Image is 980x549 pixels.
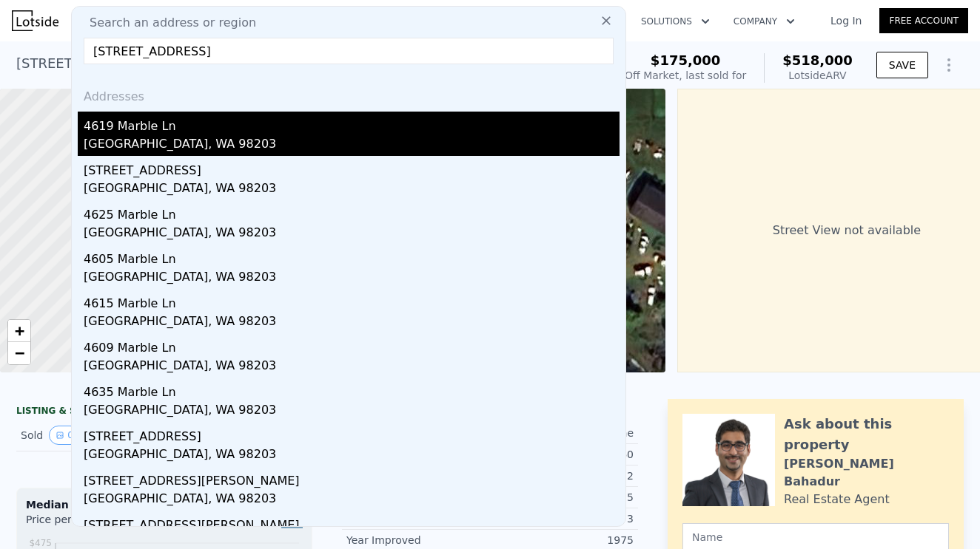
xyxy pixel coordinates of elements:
div: Real Estate Agent [784,491,890,508]
div: Sold [21,426,152,445]
div: 4625 Marble Ln [84,200,620,224]
div: [GEOGRAPHIC_DATA], WA 98203 [84,446,620,466]
span: $175,000 [651,52,721,68]
div: [STREET_ADDRESS] [84,156,620,180]
div: Lotside ARV [782,68,853,83]
div: [STREET_ADDRESS] [84,422,620,446]
div: [STREET_ADDRESS][PERSON_NAME] [84,511,620,534]
div: Addresses [78,76,620,112]
div: [GEOGRAPHIC_DATA], WA 98203 [84,224,620,245]
div: 4619 Marble Ln [84,112,620,135]
a: Free Account [879,8,968,33]
div: [GEOGRAPHIC_DATA], WA 98203 [84,313,620,333]
div: [GEOGRAPHIC_DATA], WA 98203 [84,357,620,378]
button: View historical data [49,426,80,445]
div: [PERSON_NAME] Bahadur [784,455,949,491]
tspan: $475 [29,538,52,548]
div: Median Sale [26,497,303,512]
div: 1975 [490,533,634,548]
div: [STREET_ADDRESS] , [GEOGRAPHIC_DATA] , WA 98292 [16,53,374,74]
div: 4615 Marble Ln [84,289,620,313]
div: [GEOGRAPHIC_DATA], WA 98203 [84,268,620,289]
div: 4635 Marble Ln [84,378,620,401]
button: Company [722,8,807,35]
button: Show Options [934,50,964,80]
a: Log In [813,13,879,28]
span: $518,000 [782,52,853,68]
div: Off Market, last sold for [625,68,746,83]
span: Search an address or region [78,14,256,32]
button: Solutions [629,8,722,35]
div: Price per Square Foot [26,512,164,536]
span: − [15,344,24,362]
a: Zoom out [8,342,30,364]
div: [GEOGRAPHIC_DATA], WA 98203 [84,180,620,200]
div: LISTING & SALE HISTORY [16,405,312,420]
div: [GEOGRAPHIC_DATA], WA 98203 [84,490,620,511]
div: Year Improved [346,533,490,548]
button: SAVE [876,52,928,78]
div: Ask about this property [784,414,949,455]
div: [GEOGRAPHIC_DATA], WA 98203 [84,401,620,422]
img: Lotside [12,10,58,31]
a: Zoom in [8,320,30,342]
div: [GEOGRAPHIC_DATA], WA 98203 [84,135,620,156]
div: [STREET_ADDRESS][PERSON_NAME] [84,466,620,490]
div: 4605 Marble Ln [84,245,620,268]
input: Enter an address, city, region, neighborhood or zip code [84,38,614,64]
span: + [15,321,24,340]
div: 4609 Marble Ln [84,333,620,357]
